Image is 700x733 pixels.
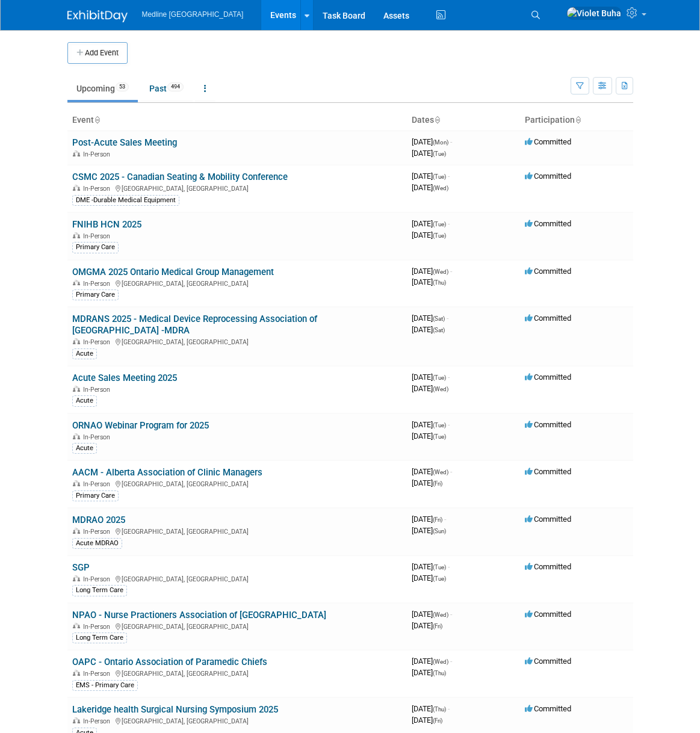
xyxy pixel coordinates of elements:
[72,443,97,454] div: Acute
[72,515,125,525] a: MDRAO 2025
[433,185,448,191] span: (Wed)
[525,610,571,619] span: Committed
[433,480,442,487] span: (Fri)
[412,267,452,276] span: [DATE]
[448,704,450,713] span: -
[72,314,317,336] a: MDRANS 2025 - Medical Device Reprocessing Association of [GEOGRAPHIC_DATA] -MDRA
[72,704,278,715] a: Lakeridge health Surgical Nursing Symposium 2025
[412,373,450,382] span: [DATE]
[83,528,114,536] span: In-Person
[448,420,450,429] span: -
[433,150,446,157] span: (Tue)
[72,680,138,691] div: EMS - Primary Care
[67,77,138,100] a: Upcoming53
[94,115,100,125] a: Sort by Event Name
[83,280,114,288] span: In-Person
[412,314,448,323] span: [DATE]
[434,115,440,125] a: Sort by Start Date
[83,433,114,441] span: In-Person
[433,516,442,523] span: (Fri)
[433,279,446,286] span: (Thu)
[83,480,114,488] span: In-Person
[412,610,452,619] span: [DATE]
[73,528,80,534] img: In-Person Event
[83,386,114,394] span: In-Person
[73,480,80,486] img: In-Person Event
[433,327,445,333] span: (Sat)
[412,183,448,192] span: [DATE]
[72,137,177,148] a: Post-Acute Sales Meeting
[450,467,452,476] span: -
[566,7,622,20] img: Violet Buha
[433,173,446,180] span: (Tue)
[140,77,193,100] a: Past494
[520,110,633,131] th: Participation
[433,386,448,392] span: (Wed)
[450,267,452,276] span: -
[412,467,452,476] span: [DATE]
[448,172,450,181] span: -
[412,478,442,487] span: [DATE]
[72,278,402,288] div: [GEOGRAPHIC_DATA], [GEOGRAPHIC_DATA]
[525,704,571,713] span: Committed
[73,717,80,723] img: In-Person Event
[73,232,80,238] img: In-Person Event
[72,668,402,678] div: [GEOGRAPHIC_DATA], [GEOGRAPHIC_DATA]
[433,422,446,428] span: (Tue)
[412,230,446,240] span: [DATE]
[412,420,450,429] span: [DATE]
[525,467,571,476] span: Committed
[412,668,446,677] span: [DATE]
[412,431,446,441] span: [DATE]
[72,574,402,583] div: [GEOGRAPHIC_DATA], [GEOGRAPHIC_DATA]
[525,267,571,276] span: Committed
[73,150,80,156] img: In-Person Event
[412,526,446,535] span: [DATE]
[433,433,446,440] span: (Tue)
[525,562,571,571] span: Committed
[116,82,129,91] span: 53
[433,575,446,582] span: (Tue)
[83,623,114,631] span: In-Person
[575,115,581,125] a: Sort by Participation Type
[525,657,571,666] span: Committed
[83,670,114,678] span: In-Person
[450,610,452,619] span: -
[433,221,446,227] span: (Tue)
[83,338,114,346] span: In-Person
[72,585,127,596] div: Long Term Care
[72,538,122,549] div: Acute MDRAO
[167,82,184,91] span: 494
[412,562,450,571] span: [DATE]
[412,716,442,725] span: [DATE]
[72,526,402,536] div: [GEOGRAPHIC_DATA], [GEOGRAPHIC_DATA]
[72,183,402,193] div: [GEOGRAPHIC_DATA], [GEOGRAPHIC_DATA]
[73,386,80,392] img: In-Person Event
[412,574,446,583] span: [DATE]
[73,575,80,581] img: In-Person Event
[72,267,274,277] a: OMGMA 2025 Ontario Medical Group Management
[72,289,119,300] div: Primary Care
[412,277,446,286] span: [DATE]
[72,716,402,725] div: [GEOGRAPHIC_DATA], [GEOGRAPHIC_DATA]
[72,478,402,488] div: [GEOGRAPHIC_DATA], [GEOGRAPHIC_DATA]
[433,658,448,665] span: (Wed)
[72,373,177,383] a: Acute Sales Meeting 2025
[83,575,114,583] span: In-Person
[72,657,267,667] a: OAPC - Ontario Association of Paramedic Chiefs
[433,315,445,322] span: (Sat)
[433,611,448,618] span: (Wed)
[448,219,450,228] span: -
[72,242,119,253] div: Primary Care
[72,195,179,206] div: DME -Durable Medical Equipment
[412,172,450,181] span: [DATE]
[450,657,452,666] span: -
[142,10,244,19] span: Medline [GEOGRAPHIC_DATA]
[412,137,452,146] span: [DATE]
[72,172,288,182] a: CSMC 2025 - Canadian Seating & Mobility Conference
[450,137,452,146] span: -
[433,374,446,381] span: (Tue)
[444,515,446,524] span: -
[525,373,571,382] span: Committed
[433,623,442,629] span: (Fri)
